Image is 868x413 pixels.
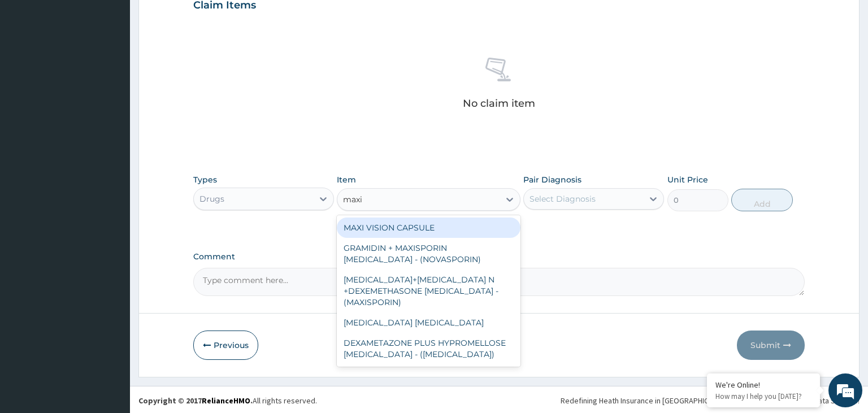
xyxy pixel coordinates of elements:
textarea: Type your message and hit 'Enter' [6,285,215,324]
p: No claim item [463,98,535,109]
div: Minimize live chat window [185,6,212,33]
button: Previous [193,331,258,360]
div: [MEDICAL_DATA]+[MEDICAL_DATA] N +DEXEMETHASONE [MEDICAL_DATA] - (MAXISPORIN) [337,269,520,312]
button: Add [731,189,792,211]
img: d_794563401_company_1708531726252_794563401 [21,56,46,85]
div: Select Diagnosis [530,193,596,205]
label: Pair Diagnosis [523,174,581,185]
div: [MEDICAL_DATA] [MEDICAL_DATA] [337,312,520,333]
span: We're online! [66,131,156,245]
button: Submit [737,331,805,360]
p: How may I help you today? [715,392,811,401]
div: Drugs [199,193,224,205]
div: Chat with us now [59,63,190,78]
label: Unit Price [667,174,708,185]
label: Types [193,175,217,185]
div: DEXAMETAZONE PLUS HYPROMELLOSE [MEDICAL_DATA] - ([MEDICAL_DATA]) [337,333,520,364]
div: GRAMIDIN + MAXISPORIN [MEDICAL_DATA] - (NOVASPORIN) [337,238,520,269]
label: Comment [193,252,805,262]
div: We're Online! [715,380,811,390]
div: MAXI VISION CAPSULE [337,218,520,238]
a: RelianceHMO [202,395,250,406]
div: Redefining Heath Insurance in [GEOGRAPHIC_DATA] using Telemedicine and Data Science! [561,395,860,406]
label: Item [337,174,356,185]
strong: Copyright © 2017 . [138,395,253,406]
